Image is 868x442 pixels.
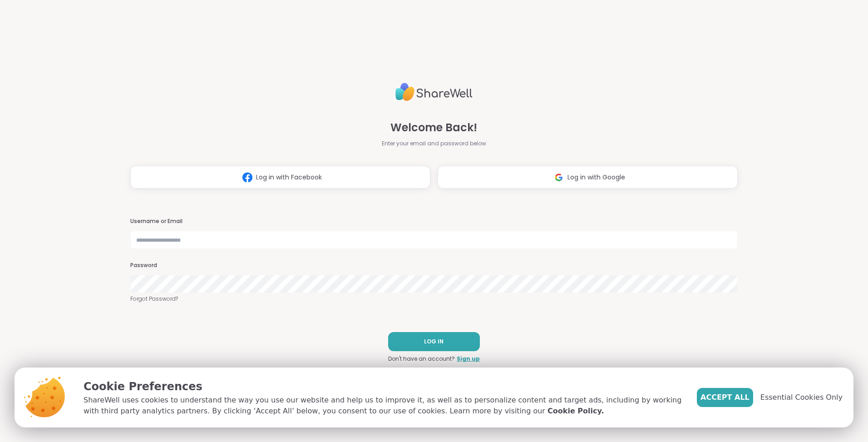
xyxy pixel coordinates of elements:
[130,166,430,189] button: Log in with Facebook
[697,388,753,407] button: Accept All
[700,392,750,403] span: Accept All
[239,169,256,186] img: ShareWell Logomark
[567,173,625,182] span: Log in with Google
[256,173,322,182] span: Log in with Facebook
[388,332,480,351] button: LOG IN
[424,338,444,346] span: LOG IN
[84,378,682,395] p: Cookie Preferences
[130,295,738,303] a: Forgot Password?
[395,79,473,105] img: ShareWell Logo
[84,395,682,417] p: ShareWell uses cookies to understand the way you use our website and help us to improve it, as we...
[130,218,738,225] h3: Username or Email
[388,355,455,363] span: Don't have an account?
[390,119,477,136] span: Welcome Back!
[760,392,843,403] span: Essential Cookies Only
[130,262,738,269] h3: Password
[547,406,604,417] a: Cookie Policy.
[457,355,480,363] a: Sign up
[438,166,738,189] button: Log in with Google
[382,139,486,148] span: Enter your email and password below
[550,169,567,186] img: ShareWell Logomark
